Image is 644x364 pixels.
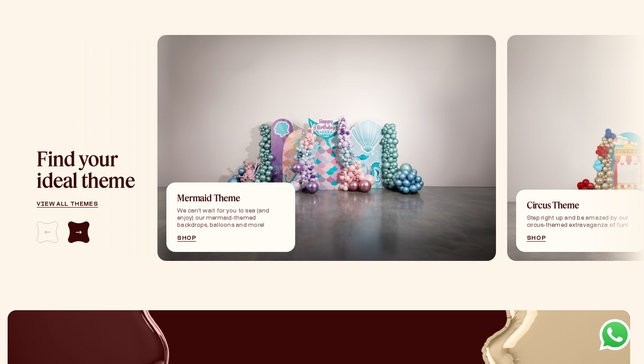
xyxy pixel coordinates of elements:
[177,208,284,229] div: We can't wait for you to sea (and enjoy) our mermaid-themed backdrops, balloons and more!
[177,236,284,241] a: Shop
[177,193,284,202] h6: Mermaid Theme
[68,221,89,243] div: Next slide
[527,215,634,229] div: Step right up and be amazed by our circus-themed extravaganza of fun!
[527,236,634,241] a: Shop
[157,35,496,261] div: 1 / 5
[527,200,634,209] h6: Circus Theme
[37,202,138,207] a: view all themes
[37,148,138,191] h3: Find your ideal theme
